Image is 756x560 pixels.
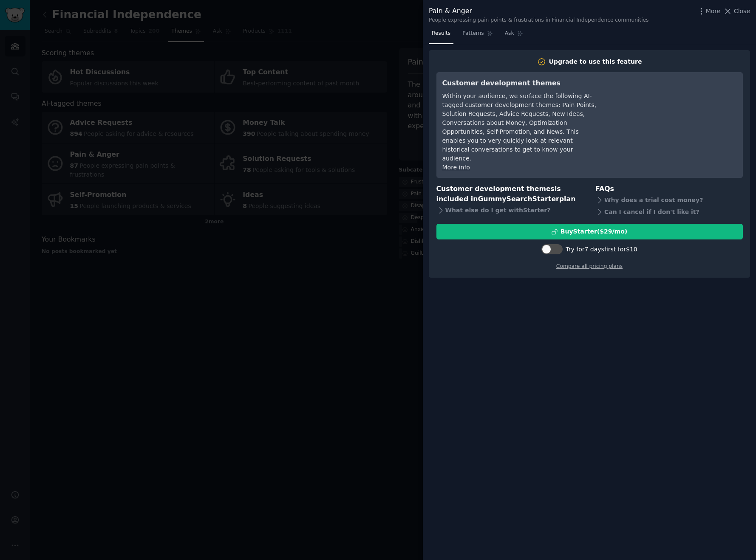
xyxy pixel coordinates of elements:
[442,92,597,163] div: Within your audience, we surface the following AI-tagged customer development themes: Pain Points...
[697,7,721,16] button: More
[429,17,649,24] div: People expressing pain points & frustrations in Financial Independence communities
[595,184,743,194] h3: FAQs
[561,227,627,236] div: Buy Starter ($ 29 /mo )
[502,27,526,44] a: Ask
[442,164,470,171] a: More info
[566,245,637,254] div: Try for 7 days first for $10
[429,27,453,44] a: Results
[478,195,559,203] span: GummySearch Starter
[442,78,597,89] h3: Customer development themes
[595,194,743,206] div: Why does a trial cost money?
[595,206,743,218] div: Can I cancel if I don't like it?
[549,57,642,66] div: Upgrade to use this feature
[734,7,750,16] span: Close
[432,30,450,37] span: Results
[436,224,743,239] button: BuyStarter($29/mo)
[459,27,496,44] a: Patterns
[609,78,737,142] iframe: YouTube video player
[436,184,584,205] h3: Customer development themes is included in plan
[429,6,649,17] div: Pain & Anger
[436,205,584,217] div: What else do I get with Starter ?
[505,30,514,37] span: Ask
[706,7,721,16] span: More
[556,263,623,269] a: Compare all pricing plans
[462,30,484,37] span: Patterns
[723,7,750,16] button: Close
